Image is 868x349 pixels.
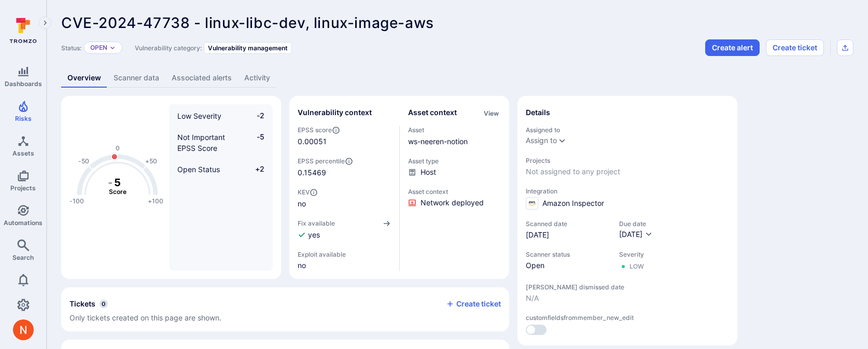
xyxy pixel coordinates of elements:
span: CVE-2024-47738 - linux-libc-dev, linux-image-aws [61,14,434,32]
span: Amazon Inspector [542,198,604,208]
text: +50 [145,158,157,165]
h2: Details [526,107,550,118]
span: 0 [100,300,108,308]
span: -2 [245,110,264,121]
img: ACg8ocIprwjrgDQnDsNSk9Ghn5p5-B8DpAKWoJ5Gi9syOE4K59tr4Q=s96-c [13,319,34,340]
span: no [298,260,391,271]
a: ws-neeren-notion [408,137,468,146]
span: Vulnerability category: [135,44,202,52]
span: Low Severity [177,111,221,120]
span: Severity [619,250,644,258]
span: Fix available [298,219,335,227]
span: Integration [526,187,729,195]
text: -50 [78,158,89,165]
span: EPSS score [298,126,391,134]
span: customfieldsfrommember_new_edit [526,314,729,322]
span: Automations [4,219,43,227]
span: Dashboards [5,80,42,88]
text: Score [109,188,127,196]
tspan: 5 [114,176,121,189]
span: KEV [298,188,391,197]
button: [DATE] [619,230,653,240]
button: Open [90,44,107,52]
button: Create ticket [766,39,824,56]
div: Vulnerability tabs [61,68,853,88]
span: [DATE] [619,230,642,239]
span: Asset type [408,157,501,165]
span: Click to view evidence [421,198,484,208]
button: Expand dropdown [109,45,116,51]
span: Host [421,167,436,177]
a: Associated alerts [165,68,238,88]
h2: Tickets [69,299,95,309]
a: Activity [238,68,276,88]
h2: Asset context [408,107,457,118]
button: Create alert [705,39,760,56]
span: Not assigned to any project [526,166,729,177]
span: Scanned date [526,220,609,228]
span: -5 [245,132,264,153]
div: Click to view all asset context details [482,107,501,118]
span: [PERSON_NAME] dismissed date [526,283,729,291]
span: Due date [619,220,653,228]
div: Export as CSV [837,39,853,56]
span: Scanner status [526,250,609,258]
span: yes [308,230,320,240]
span: Assets [12,149,34,157]
a: Scanner data [107,68,165,88]
span: Risks [15,115,32,122]
div: Neeren Patki [13,319,34,340]
span: [DATE] [526,230,609,240]
div: Collapse [61,287,509,331]
a: Overview [61,68,107,88]
section: details card [517,96,737,345]
div: Vulnerability management [204,42,292,54]
span: Projects [526,157,729,164]
tspan: - [108,176,113,189]
span: Asset [408,126,501,134]
button: Assign to [526,136,557,145]
button: Expand dropdown [558,136,566,145]
span: N/A [526,293,729,303]
text: +100 [148,197,163,205]
text: 0 [116,145,120,152]
i: Expand navigation menu [41,19,49,27]
h2: Vulnerability context [298,107,372,118]
span: +2 [245,164,264,175]
span: Status: [61,44,81,52]
span: Projects [10,184,36,192]
span: 0.15469 [298,167,391,178]
button: Create ticket [446,299,501,309]
section: tickets card [61,287,509,331]
span: Asset context [408,188,501,196]
span: Search [12,254,34,261]
span: Exploit available [298,250,346,258]
div: Low [629,262,644,271]
span: Only tickets created on this page are shown. [69,313,221,322]
span: Assigned to [526,126,729,134]
span: Open [526,260,609,271]
span: Not Important EPSS Score [177,133,225,152]
span: Open Status [177,165,220,174]
g: The vulnerability score is based on the parameters defined in the settings [97,176,138,196]
span: EPSS percentile [298,157,391,165]
button: Expand navigation menu [39,17,51,29]
div: Due date field [619,220,653,240]
button: View [482,109,501,117]
text: -100 [69,197,84,205]
span: 0.00051 [298,136,327,147]
span: no [298,199,391,209]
